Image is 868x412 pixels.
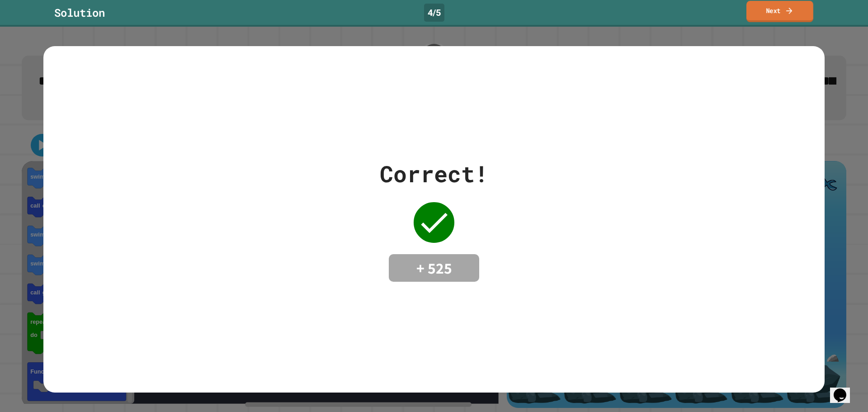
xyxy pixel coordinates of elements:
div: Solution [54,5,105,21]
iframe: chat widget [830,376,859,403]
div: 4 / 5 [424,4,444,22]
div: Correct! [380,157,488,191]
a: Next [746,1,813,22]
h4: + 525 [398,259,470,278]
